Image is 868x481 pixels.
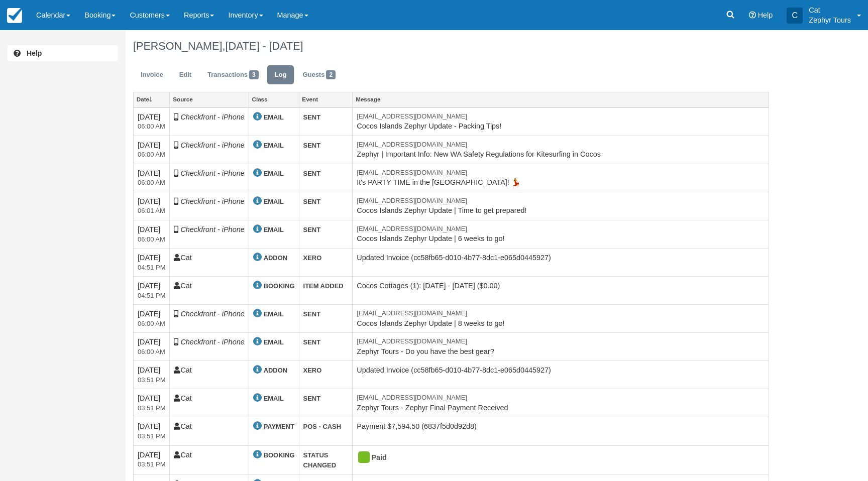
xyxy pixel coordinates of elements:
a: Date [134,92,169,106]
em: [EMAIL_ADDRESS][DOMAIN_NAME] [357,140,765,150]
em: [EMAIL_ADDRESS][DOMAIN_NAME] [357,196,765,206]
strong: XERO [303,367,322,374]
strong: BOOKING [264,282,295,290]
td: [DATE] [134,220,170,248]
td: Updated Invoice (cc58fb65-d010-4b77-8dc1-e065d0445927) [353,249,769,277]
td: It's PARTY TIME in the [GEOGRAPHIC_DATA]! 💃 [353,164,769,192]
strong: SENT [303,113,321,121]
strong: SENT [303,338,321,346]
strong: EMAIL [264,113,284,121]
td: Cat [170,249,249,277]
em: 2025-07-29 06:01:06+1000 [138,206,165,216]
td: Cat [170,417,249,445]
td: Cat [170,277,249,305]
td: Cocos Islands Zephyr Update | 8 weeks to go! [353,305,769,333]
em: [EMAIL_ADDRESS][DOMAIN_NAME] [357,224,765,234]
em: 2025-07-01 06:00:34+1000 [138,319,165,329]
i: Checkfront - iPhone [180,310,244,318]
i: Checkfront - iPhone [180,338,244,346]
td: Payment $7,594.50 (6837f5d0d92d8) [353,417,769,445]
td: [DATE] [134,305,170,333]
em: 2025-05-29 15:51:13+1000 [138,432,165,441]
td: Zephyr Tours - Zephyr Final Payment Received [353,389,769,417]
td: Cat [170,361,249,389]
em: 2025-06-17 06:00:37+1000 [138,347,165,357]
td: [DATE] [134,361,170,389]
em: 2025-08-05 06:00:33+1000 [138,178,165,188]
span: Help [758,11,773,19]
td: Cat [170,389,249,417]
em: 2025-08-12 06:00:37+1000 [138,122,165,132]
strong: EMAIL [264,198,284,205]
div: C [787,8,803,24]
td: Cocos Islands Zephyr Update - Packing Tips! [353,107,769,136]
a: Log [267,65,294,85]
i: Checkfront - iPhone [180,141,244,149]
strong: ITEM ADDED [303,282,344,290]
i: Checkfront - iPhone [180,197,244,205]
strong: SENT [303,142,321,149]
p: Cat [809,5,851,15]
td: [DATE] [134,389,170,417]
i: Checkfront - iPhone [180,169,244,177]
a: Edit [172,65,199,85]
strong: SENT [303,198,321,205]
td: Cocos Cottages (1): [DATE] - [DATE] ($0.00) [353,277,769,305]
td: [DATE] [134,107,170,136]
em: 2025-05-29 15:51:16+1000 [138,376,165,385]
em: 2025-05-29 15:51:13+1000 [138,460,165,469]
strong: EMAIL [264,395,284,402]
strong: SENT [303,310,321,318]
strong: EMAIL [264,170,284,177]
em: [EMAIL_ADDRESS][DOMAIN_NAME] [357,112,765,122]
em: 2025-08-07 06:00:34+1000 [138,150,165,160]
strong: EMAIL [264,226,284,233]
td: [DATE] [134,445,170,474]
i: Checkfront - iPhone [180,113,244,121]
em: 2025-07-15 06:00:31+1000 [138,235,165,245]
span: [DATE] - [DATE] [225,40,303,52]
strong: PAYMENT [264,423,294,430]
strong: SENT [303,226,321,233]
img: checkfront-main-nav-mini-logo.png [7,8,22,23]
strong: STATUS CHANGED [303,451,337,469]
strong: ADDON [264,367,288,374]
td: [DATE] [134,333,170,361]
td: Zephyr Tours - Do you have the best gear? [353,333,769,361]
strong: EMAIL [264,338,284,346]
td: Cat [170,445,249,474]
em: [EMAIL_ADDRESS][DOMAIN_NAME] [357,337,765,346]
a: Class [249,92,299,106]
div: Paid [357,450,755,466]
a: Source [170,92,248,106]
p: Zephyr Tours [809,15,851,25]
em: 2025-07-09 16:51:04+1000 [138,263,165,273]
i: Checkfront - iPhone [180,225,244,233]
strong: BOOKING [264,451,295,459]
td: [DATE] [134,417,170,445]
a: Message [353,92,769,106]
b: Help [27,49,42,57]
strong: EMAIL [264,142,284,149]
strong: XERO [303,254,322,262]
em: [EMAIL_ADDRESS][DOMAIN_NAME] [357,393,765,403]
em: 2025-07-09 16:51:03+1000 [138,291,165,301]
strong: EMAIL [264,310,284,318]
h1: [PERSON_NAME], [133,40,769,52]
span: 2 [326,70,336,79]
a: Guests2 [295,65,343,85]
a: Invoice [133,65,171,85]
td: Cocos Islands Zephyr Update | 6 weeks to go! [353,220,769,248]
a: Event [299,92,353,106]
em: [EMAIL_ADDRESS][DOMAIN_NAME] [357,168,765,178]
a: Help [8,45,118,61]
strong: POS - CASH [303,423,342,430]
td: [DATE] [134,249,170,277]
span: 3 [249,70,259,79]
em: 2025-05-29 15:51:13+1000 [138,404,165,413]
td: Updated Invoice (cc58fb65-d010-4b77-8dc1-e065d0445927) [353,361,769,389]
em: [EMAIL_ADDRESS][DOMAIN_NAME] [357,309,765,318]
td: Zephyr | Important Info: New WA Safety Regulations for Kitesurfing in Cocos [353,136,769,164]
td: [DATE] [134,164,170,192]
a: Transactions3 [200,65,266,85]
